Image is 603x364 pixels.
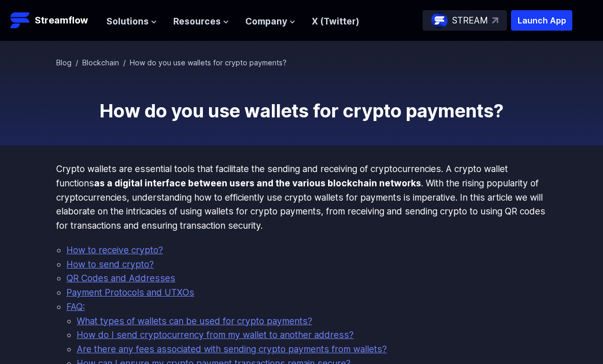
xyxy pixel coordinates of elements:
img: streamflow-logo-circle.png [431,12,448,29]
span: Company [245,14,287,29]
button: Solutions [106,14,157,29]
p: Streamflow [35,13,88,28]
span: Resources [173,14,221,29]
button: Launch App [511,10,572,31]
a: What types of wallets can be used for crypto payments? [77,316,312,326]
a: Blog [56,58,72,67]
a: Payment Protocols and UTXOs [66,287,194,298]
a: STREAM [423,10,507,31]
span: / [123,58,126,67]
a: QR Codes and Addresses [66,273,175,283]
button: Company [245,14,295,29]
p: Crypto wallets are essential tools that facilitate the sending and receiving of cryptocurrencies.... [56,162,547,233]
a: Blockchain [82,58,119,67]
a: How to receive crypto? [66,245,163,255]
strong: as a digital interface between users and the various blockchain networks [94,178,421,188]
p: STREAM [452,13,488,28]
h1: How do you use wallets for crypto payments? [56,101,547,121]
a: FAQ: [66,301,85,312]
button: Resources [173,14,229,29]
span: / [76,58,78,67]
a: X (Twitter) [312,16,359,27]
a: How to send crypto? [66,259,154,270]
img: Streamflow Logo [10,10,31,31]
span: How do you use wallets for crypto payments? [130,58,287,67]
img: top-right-arrow.svg [492,17,498,23]
span: Solutions [106,14,149,29]
a: How do I send cryptocurrency from my wallet to another address? [77,329,354,340]
a: Streamflow [10,10,96,31]
a: Are there any fees associated with sending crypto payments from wallets? [77,344,387,354]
